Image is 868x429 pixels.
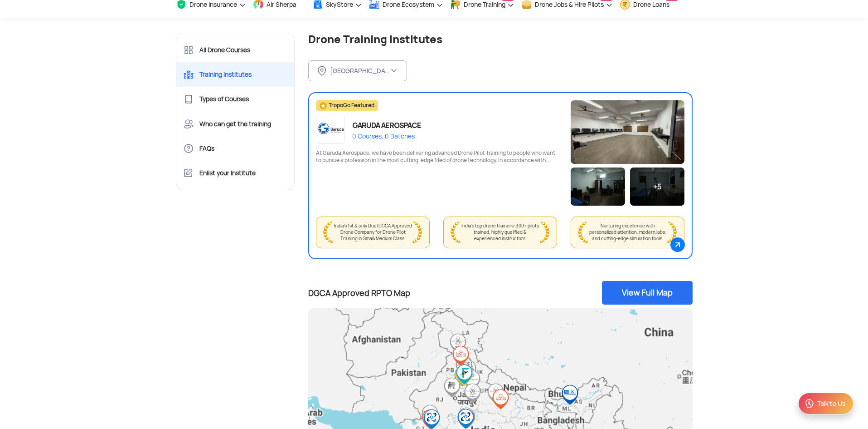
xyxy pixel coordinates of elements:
[176,62,295,87] a: Training Institutes
[571,100,684,164] img: IMG_0628.jpeg
[602,281,693,305] a: View Full Map
[454,355,474,375] div: Drone Imaging & Information Services of Haryana
[316,149,557,165] div: At Garuda Aerospace, we have been delivering advanced Drone Pilot Training to people who want to ...
[176,38,295,62] a: All Drone Courses
[323,222,333,243] img: wreath_left.png
[630,168,684,206] div: +5
[490,389,511,409] div: Drone Destination
[352,119,421,132] div: GARUDA AEROSPACE
[318,66,326,76] img: ic_location_inActive.svg
[176,112,295,136] a: Who can get the training
[667,222,677,243] img: wreath_right.png
[588,223,667,242] span: Nurturing excellence with personalized attention, modern labs, and cutting-edge simulation tools.
[451,345,471,366] div: Drone Destination
[421,409,441,429] div: WOW GoGreen
[578,222,588,243] img: wreath_left.png
[308,286,410,300] h2: DGCA Approved RPTO Map
[316,115,345,144] img: app-logo
[448,333,468,354] div: Indira Gandhi Rashriya Uran Akademi (IGRUA)
[189,1,237,8] span: Drone Insurance
[571,168,625,206] img: C47A5772.jpeg
[352,132,421,140] div: 0 Courses, 0 Batches
[452,366,473,387] div: Indira Gandhi Rashriya Uran Akademi (IGRUA)
[442,377,462,398] div: Woahage Aviation
[464,1,505,8] span: Drone Training
[320,102,327,109] img: featuredStar.svg
[326,1,353,8] span: SkyStore
[309,100,692,248] a: TropoGo Featuredapp-logoGARUDA AEROSPACE0 Courses, 0 BatchesAt Garuda Aerospace, we have been del...
[456,407,476,428] div: Indira Gandhi Rashriya Uran Akademi (IGRUA)
[420,404,440,425] div: Blue Ray Aviation
[176,87,295,111] a: Types of Courses
[804,398,815,409] img: ic_Support.svg
[420,409,441,429] div: Sanskar Dham Campus
[458,360,478,380] div: Dronachariya Drone Academy
[454,365,474,386] div: Droneverse Aviation
[454,356,474,376] div: CSC Academy
[540,222,550,243] img: wreath_right.png
[462,383,483,404] div: Indira Gandhi Rashriya Uran Akademi (IGRUA)
[454,364,475,385] div: Flapone Aviation
[308,33,693,46] h1: Drone Training Institutes
[412,222,422,243] img: wreath_right.png
[390,67,398,74] img: ic_chevron_down.svg
[176,161,295,185] a: Enlist your Institute
[333,223,412,242] span: India's 1st & only Dual DGCA Approved Drone Company for Drone Pilot Training in Small/Medium Class.
[330,67,389,75] div: [GEOGRAPHIC_DATA]
[451,222,461,243] img: wreath_left.png
[267,1,296,8] span: Air Sherpa
[461,223,540,242] span: India's top drone trainers: 300+ pilots trained, highly qualified & experienced instructors.
[456,409,476,429] div: DRONELAB ACADEMY
[383,1,434,8] span: Drone Ecosystem
[316,100,378,111] div: TropoGo Featured
[176,136,295,161] a: FAQs
[633,1,669,8] span: Drone Loans
[485,383,506,404] div: Indira Gandhi Rashriya Uran Akademi (IGRUA)
[308,60,407,81] button: [GEOGRAPHIC_DATA]
[560,385,580,405] div: Amtron Drone School by EduRade
[535,1,604,8] span: Drone Jobs & Hire Pilots
[817,399,846,408] div: Talk to Us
